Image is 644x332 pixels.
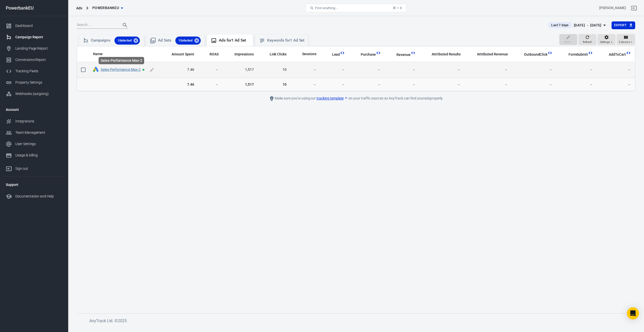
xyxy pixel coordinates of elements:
[234,51,254,57] span: The number of times your ads were on screen.
[175,38,196,43] span: 1 Selected
[516,67,552,72] span: －
[583,40,592,44] span: Refresh
[2,161,66,174] a: Sign out
[574,22,601,28] div: [DATE] － [DATE]
[569,52,588,57] span: FormSubmit
[92,5,119,11] span: PowerbankEU
[295,67,316,72] span: －
[544,21,611,29] button: Last 7 days[DATE] － [DATE]
[101,68,141,71] span: Sales-Performance Max-2
[560,67,593,72] span: －
[597,34,616,45] button: Settings
[516,82,552,87] span: －
[477,51,508,57] span: The total revenue attributed according to your ad network (Facebook, Google, etc.)
[315,6,338,10] span: Find anything...
[2,65,66,77] a: Tracking Pixels
[578,34,596,45] button: Refresh
[114,38,135,43] span: 1 Selected
[15,80,62,85] div: Property Settings
[354,52,376,57] span: Purchase
[15,130,62,135] div: Team Management
[411,50,416,55] svg: This column is calculated from AnyTrack real-time data
[15,119,62,124] div: Integrations
[77,22,117,28] input: Search...
[262,82,287,87] span: 10
[228,51,254,57] span: The number of times your ads were on screen.
[325,67,345,72] span: －
[2,20,66,31] a: Dashboard
[210,52,219,57] span: ROAS
[2,150,66,161] a: Usage & billing
[15,57,62,62] div: Conversions Report
[560,82,593,87] span: －
[76,6,82,11] div: Ads
[295,82,316,87] span: －
[263,51,287,57] span: The number of clicks on links within the ad that led to advertiser-specified destinations
[332,52,340,57] span: Lead
[517,52,547,57] span: OutboundClick
[477,52,508,57] span: Attributed Revenue
[601,82,631,87] span: －
[158,37,201,45] div: Ad Sets
[172,51,194,57] span: The estimated total amount of money you've spent on your campaign, ad set or ad during its schedule.
[15,91,62,96] div: Webhooks (outgoing)
[15,69,62,74] div: Tracking Pixels
[2,43,66,54] a: Landing Page Report
[114,37,140,45] div: 1Selected
[262,67,287,72] span: 10
[600,40,610,44] span: Settings
[175,37,201,45] div: 1Selected
[396,52,411,58] span: Total revenue calculated by AnyTrack.
[90,3,125,13] button: PowerbankEU
[389,67,416,72] span: －
[202,67,219,72] span: －
[219,38,249,43] div: Ads for 1 Ad Set
[316,96,348,101] a: tracking template
[432,52,461,57] span: Attributed Results
[2,31,66,43] a: Campaign Report
[15,35,62,40] div: Campaign Report
[210,51,219,57] span: The total return on ad spend
[164,82,194,87] span: 7.46
[612,21,635,29] button: Export
[609,52,626,57] span: AddToCart
[267,38,304,43] div: Keywords for 1 Ad Set
[340,50,345,55] svg: This column is calculated from AnyTrack real-time data
[77,46,635,91] div: scrollable content
[2,179,66,191] li: Support
[599,5,626,11] div: Account id: euM9DEON
[2,138,66,150] a: User Settings
[393,6,402,10] div: ⌘ + K
[432,51,461,57] span: The total conversions attributed according to your ad network (Facebook, Google, etc.)
[99,57,144,64] div: Sales-Performance Max-2
[549,23,571,28] span: Last 7 days
[91,37,140,45] div: Campaigns
[306,4,406,12] button: Find anything...⌘ + K
[234,52,254,57] span: Impressions
[165,51,194,57] span: The estimated total amount of money you've spent on your campaign, ad set or ad during its schedule.
[15,194,62,199] div: Documentation and Help
[93,52,109,57] span: Name
[326,52,340,57] span: Lead
[15,141,62,147] div: User Settings
[389,82,416,87] span: －
[2,88,66,99] a: Webhooks (outgoing)
[396,52,411,57] span: Revenue
[524,52,547,57] span: OutboundClick
[93,67,99,73] div: Google Ads
[15,166,62,171] div: Sign out
[602,52,626,57] span: AddToCart
[227,82,254,87] span: 1,517
[424,82,461,87] span: －
[390,52,411,58] span: Total revenue calculated by AnyTrack.
[424,67,461,72] span: －
[15,23,62,28] div: Dashboard
[203,51,219,57] span: The total return on ad spend
[353,82,381,87] span: －
[15,46,62,51] div: Landing Page Report
[469,67,508,72] span: －
[627,307,639,319] div: Open Intercom Messenger
[425,51,461,57] span: The total conversions attributed according to your ad network (Facebook, Google, etc.)
[164,67,194,72] span: 7.46
[93,52,103,57] span: Name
